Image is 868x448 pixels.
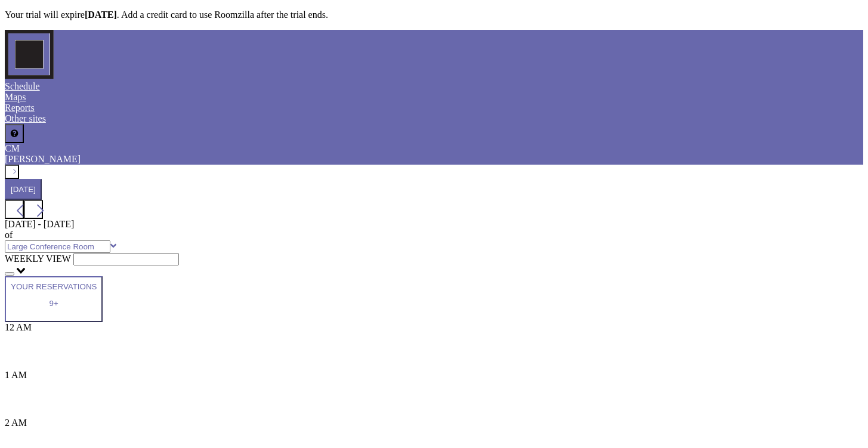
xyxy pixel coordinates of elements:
b: [DATE] [85,10,117,20]
span: [PERSON_NAME] [5,154,81,164]
button: Clear Selected [5,272,14,276]
a: Reports [5,103,35,113]
img: organization-logo [5,30,54,79]
input: Large Conference Room [5,240,110,253]
div: 12 AM [5,322,863,370]
button: [DATE] [5,179,42,200]
span: WEEKLY VIEW [5,254,71,264]
div: Search for option [5,253,863,276]
button: YOUR RESERVATIONS9+ [5,276,103,322]
span: CM [5,143,20,153]
p: 9+ [11,299,97,308]
span: [DATE] - [DATE] [5,219,74,229]
a: Schedule [5,81,40,91]
a: Maps [5,92,26,102]
a: Other sites [5,113,46,123]
input: Search for option [73,253,179,265]
span: of [5,230,13,240]
p: Your trial will expire . Add a credit card to use Roomzilla after the trial ends. [5,10,863,20]
div: 1 AM [5,370,863,418]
